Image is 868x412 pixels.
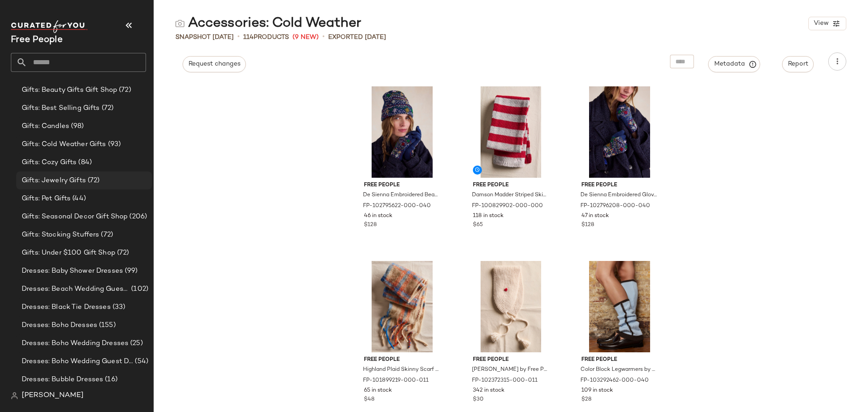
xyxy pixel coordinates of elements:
[22,230,99,240] span: Gifts: Stocking Stuffers
[22,85,117,95] span: Gifts: Beauty Gifts Gift Shop
[714,60,755,68] span: Metadata
[22,266,123,276] span: Dresses: Baby Shower Dresses
[473,356,549,364] span: Free People
[175,19,184,28] img: svg%3e
[364,221,377,229] span: $128
[22,248,115,258] span: Gifts: Under $100 Gift Shop
[175,33,234,42] span: Snapshot [DATE]
[22,390,84,401] span: [PERSON_NAME]
[11,35,63,45] span: Current Company Name
[11,392,18,399] img: svg%3e
[472,377,538,385] span: FP-102372315-000-011
[22,212,127,222] span: Gifts: Seasonal Decor Gift Shop
[22,338,128,349] span: Dresses: Boho Wedding Dresses
[466,261,557,352] img: 102372315_011_b
[363,377,429,385] span: FP-101899219-000-011
[363,191,439,199] span: De Sienna Embroidered Beanie by Free People in Blue
[127,212,147,222] span: (206)
[22,157,76,168] span: Gifts: Cozy Gifts
[473,387,505,395] span: 342 in stock
[99,230,113,240] span: (72)
[243,34,254,41] span: 114
[574,261,665,352] img: 103292462_040_a
[292,33,319,42] span: (9 New)
[473,212,504,220] span: 118 in stock
[22,302,111,313] span: Dresses: Black Tie Dresses
[364,181,440,189] span: Free People
[580,202,650,210] span: FP-102796208-000-040
[133,356,148,367] span: (54)
[22,121,69,132] span: Gifts: Candles
[782,56,814,72] button: Report
[472,366,548,374] span: [PERSON_NAME] by Free People in White
[11,20,88,33] img: cfy_white_logo.C9jOOHJF.svg
[117,85,131,95] span: (72)
[581,221,594,229] span: $128
[808,17,846,30] button: View
[86,175,100,186] span: (72)
[708,56,760,72] button: Metadata
[363,202,431,210] span: FP-102795622-000-040
[106,139,121,150] span: (93)
[22,194,71,204] span: Gifts: Pet Gifts
[364,356,440,364] span: Free People
[76,157,92,168] span: (84)
[466,86,557,178] img: 100829902_000_b
[357,86,448,178] img: 102795622_040_a
[363,366,439,374] span: Highland Plaid Skinny Scarf by Free People
[581,396,591,404] span: $28
[123,266,138,276] span: (99)
[103,374,118,385] span: (16)
[22,284,129,294] span: Dresses: Beach Wedding Guest Dresses
[188,61,241,68] span: Request changes
[580,191,657,199] span: De Sienna Embroidered Gloves by Free People in Blue
[364,387,392,395] span: 65 in stock
[581,356,658,364] span: Free People
[175,14,361,33] div: Accessories: Cold Weather
[473,181,549,189] span: Free People
[581,212,609,220] span: 47 in stock
[100,103,114,114] span: (72)
[129,284,148,294] span: (102)
[69,121,84,132] span: (98)
[22,103,100,114] span: Gifts: Best Selling Gifts
[22,374,103,385] span: Dresses: Bubble Dresses
[581,387,613,395] span: 109 in stock
[473,396,484,404] span: $30
[581,181,658,189] span: Free People
[97,320,116,331] span: (155)
[22,356,133,367] span: Dresses: Boho Wedding Guest Dresses
[243,33,289,42] div: Products
[322,32,325,43] span: •
[472,191,548,199] span: Damson Madder Striped Skinny Scarf by Free People in Red
[357,261,448,352] img: 101899219_011_b
[183,56,246,72] button: Request changes
[364,212,392,220] span: 46 in stock
[22,139,106,150] span: Gifts: Cold Weather Gifts
[22,175,86,186] span: Gifts: Jewelry Gifts
[788,61,808,68] span: Report
[71,194,86,204] span: (44)
[580,366,657,374] span: Color Block Legwarmers by Free People in Blue
[22,320,97,331] span: Dresses: Boho Dresses
[128,338,143,349] span: (25)
[115,248,129,258] span: (72)
[472,202,543,210] span: FP-100829902-000-000
[580,377,649,385] span: FP-103292462-000-040
[813,20,829,27] span: View
[111,302,126,313] span: (33)
[237,32,240,43] span: •
[473,221,483,229] span: $65
[574,86,665,178] img: 102796208_040_a
[364,396,374,404] span: $48
[328,33,386,42] p: Exported [DATE]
